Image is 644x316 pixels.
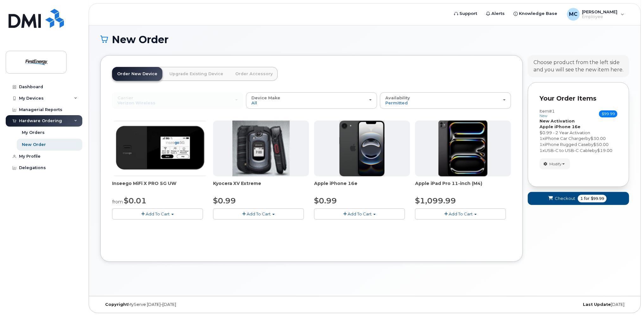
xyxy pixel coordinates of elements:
iframe: Messenger Launcher [616,288,639,311]
button: Add To Cart [213,208,304,220]
div: Apple iPhone 16e [314,180,410,193]
img: xvextreme.gif [232,121,290,176]
span: $50.00 [593,142,609,147]
span: Add To Cart [146,211,170,216]
a: Upgrade Existing Device [164,67,228,81]
span: Device Make [251,95,280,100]
span: Permitted [385,100,408,105]
span: Availability [385,95,410,100]
span: iPhone Car Charger [545,136,585,141]
strong: Last Update [583,302,611,307]
span: Checkout [555,195,575,201]
span: for [583,196,591,201]
div: Malick, Christopher [563,8,629,21]
img: ipad_pro_11_m4.png [439,121,488,176]
h3: Item [540,109,555,118]
span: $0.01 [124,196,147,205]
span: Modify [549,161,562,167]
a: Order Accessory [230,67,278,81]
span: [PERSON_NAME] [582,9,618,14]
button: Add To Cart [112,208,203,220]
button: Checkout 1 for $99.99 [528,192,629,205]
button: Availability Permitted [380,92,511,109]
span: Alerts [492,10,505,17]
div: x by [540,148,617,154]
span: Support [460,10,477,17]
button: Add To Cart [314,208,405,220]
img: Inseego.png [112,122,208,175]
p: Your Order Items [540,94,617,103]
span: $19.00 [597,148,612,153]
img: iphone16e.png [339,121,385,176]
span: $99.99 [591,196,604,201]
div: Apple iPad Pro 11-inch (M4) [415,180,511,193]
div: Kyocera XV Extreme [213,180,309,193]
span: $1,099.99 [415,196,456,205]
span: 1 [540,148,542,153]
h1: New Order [100,34,629,45]
div: [DATE] [453,302,629,307]
span: $0.99 [213,196,236,205]
span: $30.00 [590,136,606,141]
button: Device Make All [246,92,377,109]
div: $0.99 - 2 Year Activation [540,130,617,136]
strong: Copyright [105,302,128,307]
small: from [112,199,123,205]
span: 1 [540,142,542,147]
span: MC [569,10,578,18]
strong: New Activation [540,118,575,123]
strong: Apple iPhone 16e [540,124,580,129]
span: $0.99 [314,196,337,205]
span: USB-C to USB-C Cable [545,148,592,153]
small: new [540,114,547,118]
div: Inseego MiFi X PRO 5G UW [112,180,208,193]
button: Add To Cart [415,208,506,220]
a: Knowledge Base [509,7,562,20]
span: Employee [582,14,618,19]
div: x by [540,142,617,148]
button: Modify [540,158,570,169]
div: x by [540,135,617,142]
span: $99.99 [599,110,617,117]
span: Add To Cart [247,211,271,216]
div: MyServe [DATE]–[DATE] [100,302,277,307]
a: Order New Device [112,67,162,81]
a: Support [450,7,482,20]
span: Knowledge Base [519,10,558,17]
span: Add To Cart [348,211,372,216]
span: All [251,100,257,105]
span: iPhone Rugged Case [545,142,588,147]
span: 1 [580,196,583,201]
a: Alerts [482,7,509,20]
div: Choose product from the left side and you will see the new item here. [534,59,623,74]
span: Add To Cart [449,211,473,216]
span: 1 [540,136,542,141]
span: #1 [549,109,555,114]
